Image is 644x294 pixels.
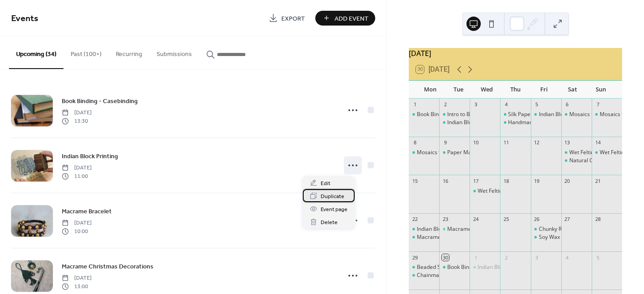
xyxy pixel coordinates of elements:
div: 3 [534,254,540,261]
div: 15 [411,177,418,184]
span: [DATE] [62,164,92,172]
div: 22 [411,216,418,223]
div: Book Binding - Casebinding [439,264,470,271]
div: Indian Block Printing [539,111,589,118]
div: Silk Paper Making [500,111,530,118]
div: Wed [473,81,501,99]
button: Upcoming (34) [9,36,64,69]
div: Mosaics for Beginners [409,149,439,156]
div: Handmade Recycled Paper [508,119,575,126]
div: 1 [411,101,418,108]
div: Silk Paper Making [508,111,552,118]
div: Indian Block Printing [409,225,439,233]
a: Export [262,11,312,26]
span: Add Event [335,14,369,23]
div: Sun [586,81,615,99]
div: Natural Cold Process Soap Making [561,157,592,164]
div: Macrame Plant Hanger [409,233,439,241]
div: [DATE] [409,48,622,59]
div: Mosaics for Beginners [417,149,473,156]
div: Indian Block Printing [439,119,470,126]
div: Beaded Snowflake [409,264,439,271]
div: 4 [564,254,571,261]
div: 2 [442,101,449,108]
span: Events [11,10,38,27]
span: [DATE] [62,219,92,227]
div: 6 [564,101,571,108]
div: Mosaics for Beginners [592,111,622,118]
button: Past (100+) [64,36,109,68]
div: 13 [564,139,571,146]
span: Macrame Christmas Decorations [62,262,153,272]
div: Wet Felting - Pots & Bowls [561,149,592,156]
button: Submissions [149,36,199,68]
div: Beaded Snowflake [417,264,463,271]
div: 4 [503,101,509,108]
a: Book Binding - Casebinding [62,96,138,106]
div: 2 [503,254,509,261]
div: 10 [472,139,479,146]
div: Soy Wax Candles [531,233,561,241]
div: 8 [411,139,418,146]
div: 7 [594,101,601,108]
a: Macrame Christmas Decorations [62,261,153,272]
span: Export [281,14,305,23]
div: Indian Block Printing [417,225,467,233]
span: 11:00 [62,172,92,180]
div: Paper Marbling [439,149,470,156]
div: 25 [503,216,509,223]
div: Mosaics for Beginners [561,111,592,118]
div: Indian Block Printing [531,111,561,118]
div: Mon [416,81,445,99]
div: Book Binding - Casebinding [409,111,439,118]
span: Delete [321,218,338,227]
span: Book Binding - Casebinding [62,97,138,106]
div: 19 [534,177,540,184]
div: 23 [442,216,449,223]
span: 10:00 [62,227,92,235]
div: 14 [594,139,601,146]
div: 3 [472,101,479,108]
div: 16 [442,177,449,184]
div: Tue [445,81,473,99]
div: Chainmaille - Helmweave [409,272,439,279]
div: 28 [594,216,601,223]
div: Mosaics for Beginners [569,111,625,118]
div: 11 [503,139,509,146]
div: 21 [594,177,601,184]
div: 26 [534,216,540,223]
span: Duplicate [321,192,344,201]
div: Book Binding - Casebinding [417,111,485,118]
span: Edit [321,179,330,188]
span: [DATE] [62,274,92,282]
div: 5 [534,101,540,108]
div: Chunky Rope Necklace [531,225,561,233]
span: 13:30 [62,117,92,125]
div: Soy Wax Candles [539,233,581,241]
div: 1 [472,254,479,261]
div: 24 [472,216,479,223]
div: 29 [411,254,418,261]
div: Wet Felting - Pots & Bowls [569,149,634,156]
span: Indian Block Printing [62,152,118,161]
span: 13:00 [62,282,92,290]
div: Handmade Recycled Paper [500,119,530,126]
div: Indian Block Printing [478,264,528,271]
a: Macrame Bracelet [62,206,112,216]
span: [DATE] [62,109,92,117]
div: Macrame Wall Art [447,225,492,233]
div: Fri [530,81,558,99]
div: Wet Felting - Flowers [470,187,500,195]
div: Wet Felting - Flowers [478,187,529,195]
span: Macrame Bracelet [62,207,112,216]
div: Chunky Rope Necklace [539,225,595,233]
div: 17 [472,177,479,184]
div: Thu [501,81,530,99]
button: Recurring [109,36,149,68]
div: Book Binding - Casebinding [447,264,515,271]
a: Add Event [315,11,375,26]
span: Event page [321,205,347,214]
div: Paper Marbling [447,149,486,156]
div: 5 [594,254,601,261]
div: Wet Felting - Pots & Bowls [592,149,622,156]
